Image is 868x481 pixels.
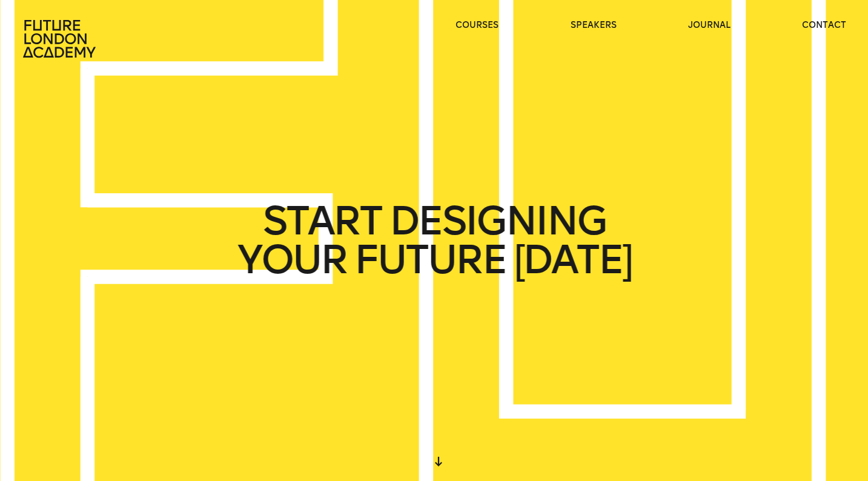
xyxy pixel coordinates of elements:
span: DESIGNING [389,202,605,240]
a: speakers [571,19,617,32]
a: journal [688,19,731,32]
span: YOUR [237,240,346,279]
a: courses [456,19,499,32]
span: START [262,202,381,240]
a: contact [802,19,846,32]
span: FUTURE [354,240,506,279]
span: [DATE] [514,240,631,279]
